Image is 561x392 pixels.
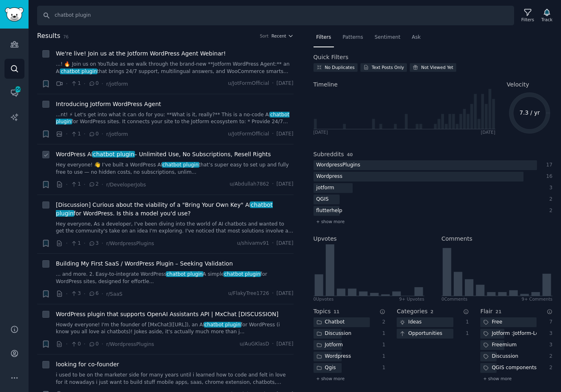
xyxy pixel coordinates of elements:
[495,309,501,314] span: 21
[84,130,85,138] span: ·
[314,183,337,193] div: jotform
[240,341,269,348] span: u/AuGKlasD
[56,150,271,159] a: WordPress AIchatbot plugin– Unlimited Use, No Subscriptions, Resell Rights
[106,291,122,297] span: r/SaaS
[56,310,278,319] span: WordPress plugin that supports OpenAI Assistants API | MxChat [DISCUSSION]
[480,329,537,339] div: Jotform :Jotform-Logo_5:
[462,330,469,337] div: 1
[272,33,286,39] span: Recent
[314,340,346,350] div: Jotform
[314,129,328,135] div: [DATE]
[480,307,493,316] h2: Flair
[88,341,99,348] span: 0
[106,341,154,347] span: r/WordpressPlugins
[342,34,363,41] span: Patterns
[314,206,345,216] div: flutterhelp
[276,131,293,138] span: [DATE]
[272,290,274,297] span: ·
[314,307,331,316] h2: Topics
[378,330,386,337] div: 1
[56,162,294,176] a: Hey everyone! 👋 I’ve built a WordPress AIchatbot pluginthat’s super easy to set up and fully free...
[314,296,334,302] div: 0 Upvote s
[480,363,537,373] div: QGIS components (plugins, tools, etc)
[397,307,427,316] h2: Categories
[56,111,294,126] a: ...nt! ⚡ Let's get into what it can do for you: **What is it, really?** This is a no-code AIchatb...
[372,64,404,70] div: Text Posts Only
[325,64,355,70] div: No Duplicates
[481,129,495,135] div: [DATE]
[316,219,345,224] span: + show more
[56,221,294,235] a: Hey everyone, As a developer, I've been diving into the world of AI chatbots and wanted to get th...
[272,33,294,39] button: Recent
[106,81,128,87] span: r/jotform
[56,372,294,386] a: i used to be on the marketer side for many years until i learned how to code and felt in love for...
[480,317,505,328] div: Free
[66,180,68,189] span: ·
[272,131,274,138] span: ·
[4,83,24,103] a: 356
[88,80,99,87] span: 0
[84,180,85,189] span: ·
[14,86,22,92] span: 356
[314,235,337,243] h2: Upvotes
[314,317,348,328] div: Chatbot
[237,240,269,247] span: u/shivamv91
[480,340,519,350] div: Freemium
[480,352,521,362] div: Discussion
[397,317,424,328] div: Ideas
[442,296,468,302] div: 0 Comment s
[92,151,135,157] span: chatbot plugin
[272,240,274,247] span: ·
[66,130,68,138] span: ·
[228,290,269,297] span: u/FlakyTree1726
[546,173,553,180] div: 16
[88,181,99,188] span: 2
[314,160,363,171] div: WordpressPlugins
[314,80,338,89] span: Timeline
[56,49,226,58] a: We're live! Join us at the Jotform WordPress Agent Webinar!
[228,131,269,138] span: u/JotFormOfficial
[378,353,386,360] div: 1
[162,162,199,168] span: chatbot plugin
[66,80,68,88] span: ·
[546,162,553,169] div: 17
[314,150,344,159] h2: Subreddits
[334,309,340,314] span: 11
[519,109,540,116] text: 7.3 / yr
[462,319,469,326] div: 1
[442,235,473,243] h2: Comments
[314,329,354,339] div: Discussion
[71,131,81,138] span: 1
[541,17,552,22] div: Track
[276,181,293,188] span: [DATE]
[66,340,68,348] span: ·
[66,239,68,248] span: ·
[84,340,85,348] span: ·
[521,296,552,302] div: 9+ Comments
[521,17,534,22] div: Filters
[204,322,241,328] span: chatbot plugin
[230,181,269,188] span: u/Abdullah7862
[56,61,294,75] a: ...! 🔥 Join us on YouTube as we walk through the brand-new **Jotform WordPress Agent:** an AIchat...
[56,112,289,125] span: chatbot plugin
[56,360,119,369] a: looking for co-founder
[272,341,274,348] span: ·
[546,196,553,203] div: 2
[276,341,293,348] span: [DATE]
[71,80,81,87] span: 1
[272,80,274,87] span: ·
[378,364,386,372] div: 1
[378,319,386,326] div: 2
[106,241,154,246] span: r/WordpressPlugins
[260,33,269,39] div: Sort
[102,180,103,189] span: ·
[545,364,552,372] div: 2
[399,296,424,302] div: 9+ Upvotes
[66,290,68,298] span: ·
[546,207,553,215] div: 2
[507,80,529,89] span: Velocity
[56,201,294,218] a: [Discussion] Curious about the viability of a "Bring Your Own Key" AIchatbot pluginfor WordPress....
[546,184,553,192] div: 3
[397,329,445,339] div: Opportunities
[314,363,339,373] div: Qgis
